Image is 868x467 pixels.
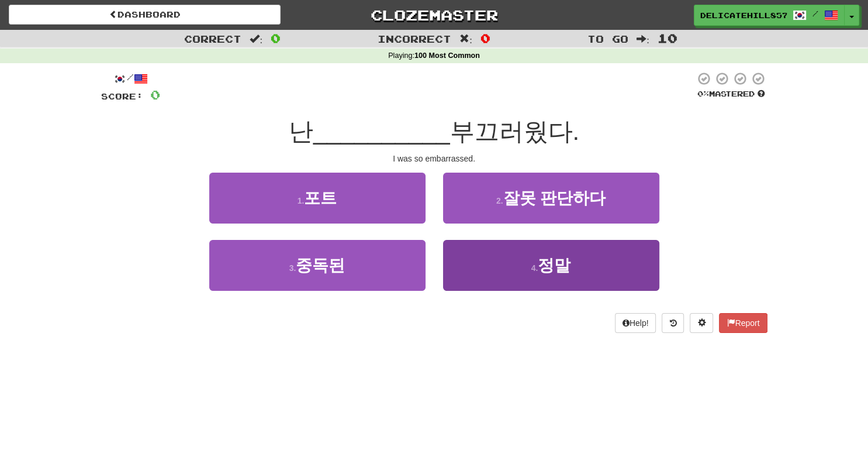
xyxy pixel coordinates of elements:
span: Correct [184,33,241,44]
button: Round history (alt+y) [662,313,684,333]
span: : [637,34,649,44]
button: 3.중독된 [209,240,426,291]
button: Report [719,313,767,333]
span: 중독된 [296,256,345,274]
span: / [812,9,818,18]
span: 부끄러웠다. [449,118,579,145]
a: DelicateHill8572 / [694,5,845,26]
span: Score: [101,91,143,101]
strong: 100 Most Common [414,51,480,60]
button: Help! [615,313,656,333]
small: 3 . [289,263,296,273]
small: 2 . [496,196,503,205]
span: : [459,34,472,44]
a: Dashboard [9,5,281,25]
span: 잘못 판단하다 [503,189,606,207]
span: 포트 [304,189,337,207]
span: __________ [313,118,450,145]
span: 0 [271,31,281,45]
button: 4.정말 [443,240,659,291]
span: 정말 [538,256,570,274]
div: I was so embarrassed. [101,153,767,164]
span: DelicateHill8572 [700,10,787,20]
span: 10 [658,31,677,45]
a: Clozemaster [298,5,570,25]
span: 난 [289,118,313,145]
div: / [101,71,160,86]
button: 1.포트 [209,173,426,224]
button: 2.잘못 판단하다 [443,173,659,224]
div: Mastered [695,89,767,99]
span: 0 [150,87,160,102]
span: 0 % [697,89,709,98]
span: 0 [480,31,490,45]
span: Incorrect [378,33,451,44]
small: 1 . [298,196,305,205]
span: : [250,34,262,44]
span: To go [587,33,628,44]
small: 4 . [531,263,538,273]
